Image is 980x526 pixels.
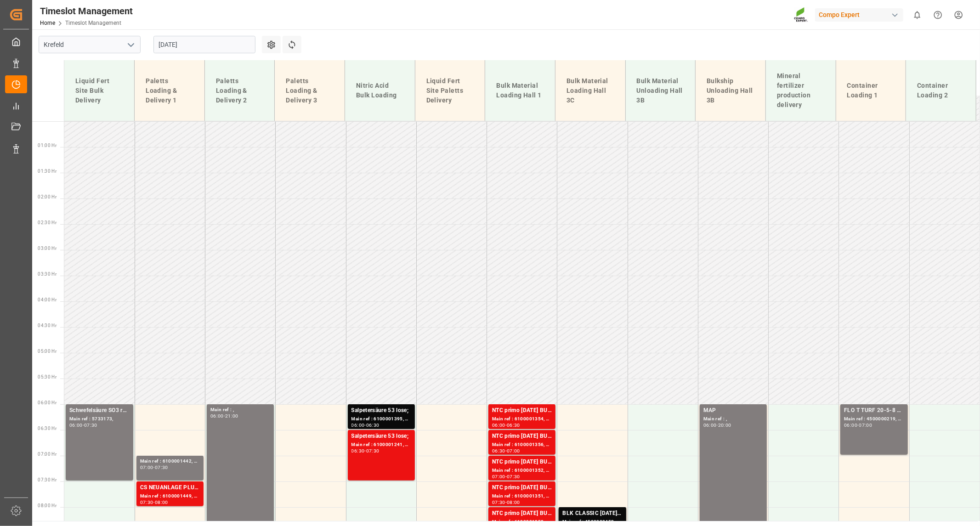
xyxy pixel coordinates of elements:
[140,500,153,504] div: 07:30
[773,68,828,113] div: Mineral fertilizer production delivery
[857,423,859,427] div: -
[72,73,127,109] div: Liquid Fert Site Bulk Delivery
[39,36,141,53] input: Type to search/select
[507,500,520,504] div: 08:00
[794,7,809,23] img: Screenshot%202023-09-29%20at%2010.02.21.png_1712312052.png
[423,73,478,109] div: Liquid Fert Site Paletts Delivery
[507,475,520,479] div: 07:30
[703,423,717,427] div: 06:00
[155,500,168,504] div: 08:00
[155,465,168,469] div: 07:30
[38,143,57,148] span: 01:00 Hr
[505,423,507,427] div: -
[38,477,57,482] span: 07:30 Hr
[140,465,153,469] div: 07:00
[492,492,552,500] div: Main ref : 6100001351, 2000000517;
[507,423,520,427] div: 06:30
[38,220,57,225] span: 02:30 Hr
[69,423,83,427] div: 06:00
[351,423,365,427] div: 06:00
[83,423,84,427] div: -
[844,415,904,423] div: Main ref : 4500000219, 2000000151;
[562,518,622,526] div: Main ref : 4500000453, 2000000389;
[505,449,507,453] div: -
[633,73,688,109] div: Bulk Material Unloading Hall 3B
[351,406,411,415] div: Salpetersäure 53 lose;
[562,509,622,518] div: BLK CLASSIC [DATE]+3+TE BULK;
[703,415,763,423] div: Main ref : ,
[366,449,380,453] div: 07:30
[84,423,97,427] div: 07:30
[69,406,130,415] div: Schwefelsäure SO3 rein ([PERSON_NAME]);
[492,415,552,423] div: Main ref : 6100001354, 2000000517;
[492,483,552,492] div: NTC primo [DATE] BULK;
[38,374,57,379] span: 05:30 Hr
[38,194,57,199] span: 02:00 Hr
[492,509,552,518] div: NTC primo [DATE] BULK;
[212,73,267,109] div: Paletts Loading & Delivery 2
[225,414,238,418] div: 21:00
[718,423,731,427] div: 20:00
[69,415,130,423] div: Main ref : 5733173,
[38,400,57,405] span: 06:00 Hr
[505,500,507,504] div: -
[124,38,137,52] button: open menu
[40,4,133,18] div: Timeslot Management
[38,297,57,302] span: 04:00 Hr
[210,406,270,414] div: Main ref : ,
[38,271,57,277] span: 03:30 Hr
[351,432,411,441] div: Salpetersäure 53 lose;
[492,432,552,441] div: NTC primo [DATE] BULK;
[493,77,548,104] div: Bulk Material Loading Hall 1
[563,73,618,109] div: Bulk Material Loading Hall 3C
[38,452,57,457] span: 07:00 Hr
[928,5,948,25] button: Help Center
[153,36,255,53] input: DD.MM.YYYY
[38,169,57,174] span: 01:30 Hr
[815,8,903,22] div: Compo Expert
[492,423,505,427] div: 06:00
[703,406,763,415] div: MAP
[913,77,969,104] div: Container Loading 2
[492,467,552,475] div: Main ref : 6100001352, 2000000517;
[153,500,155,504] div: -
[703,73,758,109] div: Bulkship Unloading Hall 3B
[210,414,224,418] div: 06:00
[492,449,505,453] div: 06:30
[142,73,197,109] div: Paletts Loading & Delivery 1
[38,323,57,328] span: 04:30 Hr
[717,423,718,427] div: -
[38,349,57,354] span: 05:00 Hr
[492,441,552,449] div: Main ref : 6100001356, 2000000517;
[38,426,57,431] span: 06:30 Hr
[38,246,57,251] span: 03:00 Hr
[844,406,904,415] div: FLO T TURF 20-5-8 25kg (x42) WW;
[492,500,505,504] div: 07:30
[364,449,366,453] div: -
[492,518,552,526] div: Main ref : 6100001358, 2000000517;
[351,415,411,423] div: Main ref : 6100001395, 2000001213;
[844,423,857,427] div: 06:00
[507,449,520,453] div: 07:00
[366,423,380,427] div: 06:30
[140,483,200,492] div: CS NEUANLAGE PLUS BS 10kg (x40) D,A,CH;
[351,449,365,453] div: 06:30
[492,475,505,479] div: 07:00
[492,406,552,415] div: NTC primo [DATE] BULK;
[907,5,928,25] button: show 0 new notifications
[140,492,200,500] div: Main ref : 6100001449, 2000001271;
[40,20,55,26] a: Home
[844,77,899,104] div: Container Loading 1
[505,475,507,479] div: -
[224,414,225,418] div: -
[38,503,57,508] span: 08:00 Hr
[492,458,552,467] div: NTC primo [DATE] BULK;
[352,77,408,104] div: Nitric Acid Bulk Loading
[815,6,907,23] button: Compo Expert
[140,458,200,465] div: Main ref : 6100001442, 6100001442
[859,423,872,427] div: 07:00
[351,441,411,449] div: Main ref : 6100001241, 2000001094;
[364,423,366,427] div: -
[153,465,155,469] div: -
[282,73,337,109] div: Paletts Loading & Delivery 3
